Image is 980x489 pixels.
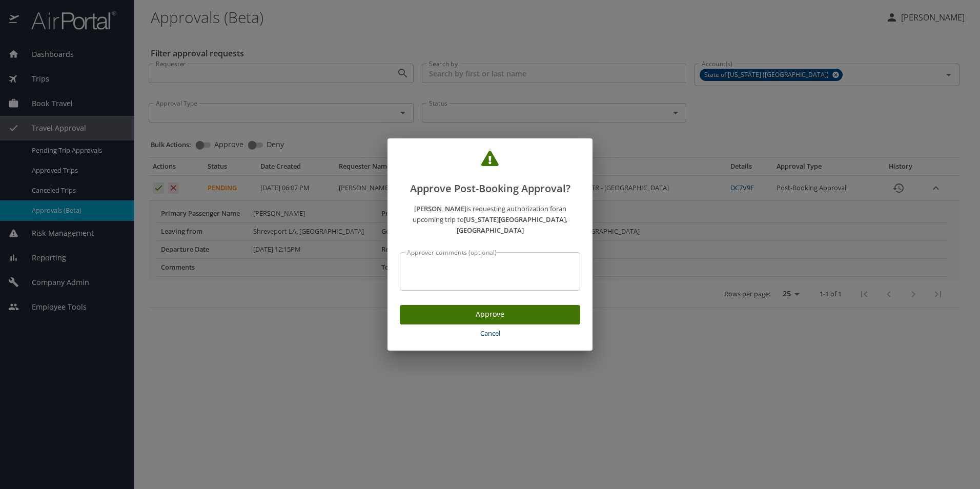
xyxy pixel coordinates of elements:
[414,204,466,213] strong: [PERSON_NAME]
[404,328,576,339] span: Cancel
[400,305,580,325] button: Approve
[400,324,580,342] button: Cancel
[400,203,580,235] p: is requesting authorization for an upcoming trip to
[408,308,572,321] span: Approve
[400,151,580,197] h2: Approve Post-Booking Approval?
[457,215,568,235] strong: [US_STATE][GEOGRAPHIC_DATA], [GEOGRAPHIC_DATA]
